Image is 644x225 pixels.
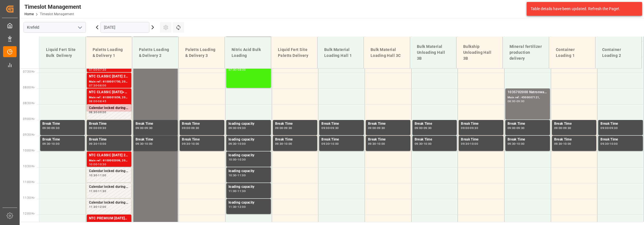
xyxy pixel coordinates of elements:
div: - [97,174,98,177]
div: - [423,142,423,145]
div: 10:30 [89,174,97,177]
div: Break Time [89,121,129,127]
div: NTC CLASSIC [DATE]+3+TE 600kg BB [89,90,129,95]
div: 10:00 [470,142,478,145]
div: Calendar locked during this period. [89,184,129,190]
div: - [237,158,237,161]
div: Container Loading 2 [600,44,637,61]
span: 08:00 Hr [23,86,35,89]
div: 09:00 [461,127,469,129]
div: 10:00 [563,142,571,145]
div: 09:00 [508,127,516,129]
div: 10:00 [98,142,106,145]
div: 10:00 [191,142,199,145]
div: 09:00 [600,127,609,129]
div: 09:00 [98,111,106,113]
div: Break Time [415,121,455,127]
div: Break Time [554,121,594,127]
span: 09:30 Hr [23,133,35,136]
div: 10:00 [51,142,60,145]
div: 11:00 [229,190,237,192]
div: 11:30 [98,190,106,192]
div: Main ref : 6100002006, 2000000660 [89,158,129,163]
div: 08:30 [89,111,97,113]
div: 08:00 [98,84,106,87]
div: Main ref : 6100001750, 2000001283 [89,79,129,84]
div: - [330,142,330,145]
div: - [97,68,98,71]
div: - [516,100,517,103]
div: 10:00 [237,142,246,145]
div: 08:00 [237,68,246,71]
div: Break Time [461,137,501,142]
div: Break Time [136,121,176,127]
div: Liquid Fert Site Bulk Delivery [44,44,81,61]
div: 09:30 [51,127,60,129]
div: - [51,142,51,145]
div: Liquid Fert Site Paletts Delivery [276,44,313,61]
div: 09:30 [461,142,469,145]
div: 09:30 [424,127,432,129]
div: - [97,142,98,145]
div: - [237,190,237,192]
div: 09:30 [377,127,385,129]
div: Break Time [600,121,641,127]
div: 10:00 [377,142,385,145]
div: Break Time [182,121,222,127]
div: - [516,127,517,129]
div: - [190,127,191,129]
div: Break Time [554,137,594,142]
span: 08:30 Hr [23,102,35,105]
div: - [283,127,284,129]
div: 09:30 [368,142,376,145]
div: Table details have been updated. Refresh the Page!. [531,6,634,12]
div: - [97,206,98,208]
div: 09:30 [321,142,330,145]
div: 11:30 [229,206,237,208]
div: 09:30 [98,127,106,129]
div: - [469,127,470,129]
div: Paletts Loading & Delivery 1 [90,44,127,61]
div: 09:30 [42,142,51,145]
div: NTC CLASSIC [DATE] 25kg (x40) DE,EN,PL [89,153,129,158]
div: 09:30 [508,142,516,145]
div: Break Time [508,137,548,142]
div: loading capacity [229,184,269,190]
div: - [376,142,377,145]
div: Calendar locked during this period. [89,105,129,111]
div: loading capacity [229,137,269,142]
div: 09:30 [145,127,153,129]
div: 10:00 [284,142,292,145]
div: 09:00 [321,127,330,129]
div: Calendar locked during this period. [89,200,129,206]
div: 09:00 [415,127,423,129]
div: - [97,190,98,192]
span: 12:00 Hr [23,212,35,215]
div: - [97,100,98,103]
div: Calendar locked during this period. [89,168,129,174]
div: 07:30 [98,68,106,71]
div: 08:00 [508,100,516,103]
div: 12:00 [98,206,106,208]
div: Break Time [368,137,408,142]
div: 09:30 [554,142,562,145]
div: - [376,127,377,129]
div: 10:00 [517,142,525,145]
div: 09:30 [229,142,237,145]
div: Main ref : 6100001856, 2000000929 [89,95,129,100]
div: Break Time [321,121,362,127]
div: - [609,127,609,129]
div: - [562,142,563,145]
div: - [97,163,98,166]
div: 09:30 [517,127,525,129]
div: - [237,174,237,177]
div: - [97,127,98,129]
div: - [330,127,330,129]
div: 07:00 [229,68,237,71]
button: open menu [76,23,84,32]
div: 09:30 [609,127,618,129]
div: Break Time [321,137,362,142]
a: Home [24,12,34,16]
div: - [97,84,98,87]
div: 09:00 [554,127,562,129]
